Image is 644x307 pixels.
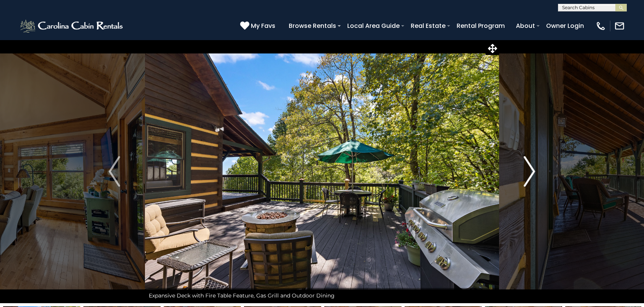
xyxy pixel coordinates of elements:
[240,21,277,31] a: My Favs
[595,21,606,31] img: phone-regular-white.png
[453,19,509,32] a: Rental Program
[499,40,560,303] button: Next
[145,288,499,303] div: Expansive Deck with Fire Table Feature, Gas Grill and Outdoor Dining
[19,18,125,34] img: White-1-2.png
[285,19,340,32] a: Browse Rentals
[512,19,539,32] a: About
[84,40,145,303] button: Previous
[614,21,625,31] img: mail-regular-white.png
[542,19,588,32] a: Owner Login
[109,156,120,187] img: arrow
[343,19,403,32] a: Local Area Guide
[407,19,449,32] a: Real Estate
[524,156,535,187] img: arrow
[251,21,275,31] span: My Favs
